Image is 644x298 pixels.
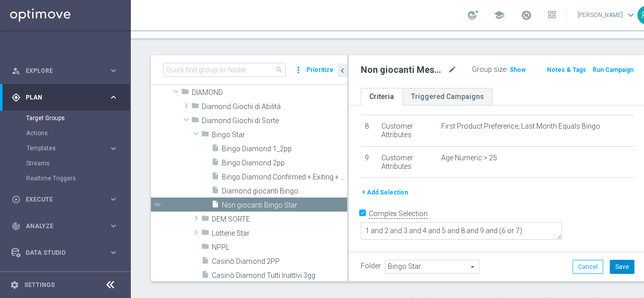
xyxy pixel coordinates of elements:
label: Complex Selection [369,209,428,219]
span: Age Numeric > 25 [441,154,497,162]
a: Triggered Campaigns [403,88,493,106]
span: NPPL [212,243,347,252]
span: keyboard_arrow_down [625,10,636,21]
i: keyboard_arrow_right [109,66,118,75]
i: insert_drive_file [211,172,219,183]
button: gps_fixed Plan keyboard_arrow_right [11,93,119,102]
button: Prioritize [305,63,335,77]
i: chevron_left [338,66,347,75]
div: Realtime Triggers [26,171,130,186]
input: Quick find group or folder [163,63,286,77]
button: track_changes Analyze keyboard_arrow_right [11,222,119,230]
button: Notes & Tags [546,64,587,75]
i: insert_drive_file [211,158,219,169]
span: Lotterie Star [212,229,347,238]
div: Streams [26,156,130,171]
div: Execute [12,195,109,204]
span: Bingo Diamond 1_2pp [222,145,347,153]
label: Folder [361,262,381,270]
div: Analyze [12,222,109,231]
button: person_search Explore keyboard_arrow_right [11,67,119,75]
div: Actions [26,126,130,141]
i: insert_drive_file [201,270,209,282]
a: Streams [26,159,105,167]
a: Target Groups [26,114,105,122]
div: Optibot [12,266,118,292]
i: insert_drive_file [211,200,219,212]
i: more_vert [293,63,303,77]
i: folder [201,242,209,254]
span: First Product Preference, Last Month Equals Bingo [441,122,600,131]
span: Bingo Diamond 2pp [222,159,347,167]
h2: Non giocanti Mese Bingo Star [361,64,446,76]
button: + Add Selection [361,187,409,198]
span: Diamond giocanti Bingo [222,187,347,195]
td: 9 [361,146,377,178]
div: Plan [12,93,109,102]
button: Cancel [573,260,603,274]
span: DEM SORTE [212,215,347,224]
span: search [275,66,283,74]
a: Realtime Triggers [26,174,105,182]
i: folder [191,116,199,127]
i: folder [201,130,209,141]
span: Diamond Giochi di Sorte [202,117,347,125]
span: Casin&#xF2; Diamond 2PP [212,257,347,266]
a: Optibot [26,266,105,292]
i: keyboard_arrow_right [109,221,118,231]
i: keyboard_arrow_right [109,194,118,204]
i: folder [201,228,209,240]
i: folder [191,102,199,113]
button: play_circle_outline Execute keyboard_arrow_right [11,195,119,204]
i: settings [10,280,19,289]
span: Analyze [26,223,109,229]
i: folder [201,214,209,226]
button: Run Campaign [592,64,634,75]
span: Non giocanti Bingo Star [222,201,347,210]
span: school [494,10,505,21]
div: Templates [27,145,109,151]
span: Diamond Giochi di Abilit&#xE0; [202,103,347,111]
i: keyboard_arrow_right [109,144,118,153]
i: person_search [12,66,21,75]
i: play_circle_outline [12,195,21,204]
i: insert_drive_file [201,256,209,268]
a: [PERSON_NAME]keyboard_arrow_down [577,8,637,23]
i: gps_fixed [12,93,21,102]
span: Templates [27,145,99,151]
a: Criteria [361,88,403,106]
button: Data Studio keyboard_arrow_right [11,249,119,257]
span: Bingo Diamond Confirmed &#x2B; Exiting &#x2B; Young [222,173,347,181]
div: Data Studio [12,248,109,257]
div: Templates [26,141,130,156]
span: Casin&#xF2; Diamond Tutti Inattivi 3gg [212,271,347,280]
span: Execute [26,196,109,203]
span: Data Studio [26,250,109,256]
i: track_changes [12,222,21,231]
a: Settings [24,282,55,288]
i: insert_drive_file [211,144,219,155]
button: Templates keyboard_arrow_right [26,144,119,152]
span: Plan [26,94,109,101]
td: 8 [361,115,377,147]
span: Show [510,66,526,73]
td: Customer Attributes [377,115,438,147]
i: mode_edit [448,64,457,76]
i: keyboard_arrow_right [109,248,118,257]
span: DIAMOND [192,88,347,97]
i: folder [181,87,189,99]
i: insert_drive_file [211,186,219,197]
div: Target Groups [26,111,130,126]
i: keyboard_arrow_right [109,92,118,102]
span: Explore [26,68,109,74]
a: Actions [26,129,105,137]
button: Save [610,260,634,274]
label: Group size [472,65,506,74]
button: chevron_left [337,63,347,77]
